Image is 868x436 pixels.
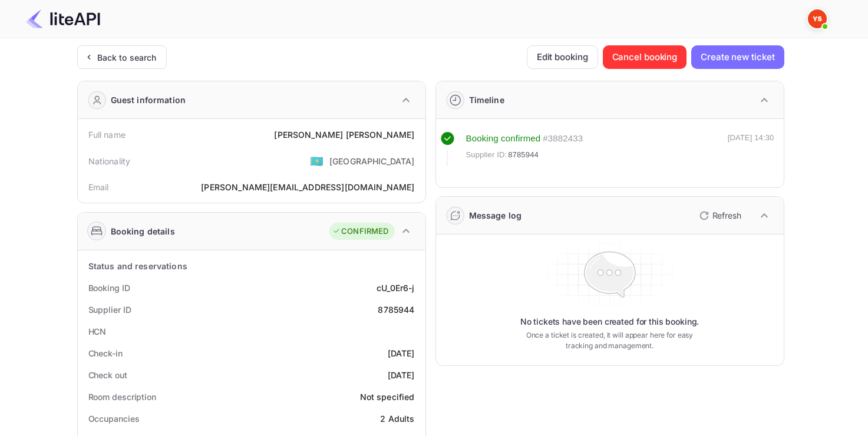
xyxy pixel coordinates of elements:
[808,9,827,28] img: Yandex Support
[466,149,507,161] span: Supplier ID:
[88,391,156,403] div: Room description
[332,226,388,237] div: CONFIRMED
[88,369,127,381] div: Check out
[603,45,687,69] button: Cancel booking
[543,132,583,146] div: # 3882433
[520,316,699,328] p: No tickets have been created for this booking.
[88,155,131,167] div: Nationality
[377,282,414,294] div: cU_0Er6-j
[88,347,123,359] div: Check-in
[88,303,131,316] div: Supplier ID
[329,155,415,167] div: [GEOGRAPHIC_DATA]
[88,260,187,272] div: Status and reservations
[88,128,126,141] div: Full name
[88,412,140,425] div: Occupancies
[692,206,746,225] button: Refresh
[88,325,107,338] div: HCN
[111,225,175,237] div: Booking details
[88,282,130,294] div: Booking ID
[712,209,741,222] p: Refresh
[378,303,414,316] div: 8785944
[201,181,414,193] div: [PERSON_NAME][EMAIL_ADDRESS][DOMAIN_NAME]
[469,94,504,106] div: Timeline
[380,412,414,425] div: 2 Adults
[274,128,414,141] div: [PERSON_NAME] [PERSON_NAME]
[728,132,774,166] div: [DATE] 14:30
[26,9,100,28] img: LiteAPI Logo
[310,150,324,171] span: United States
[691,45,784,69] button: Create new ticket
[360,391,415,403] div: Not specified
[469,209,522,222] div: Message log
[527,45,598,69] button: Edit booking
[517,330,703,351] p: Once a ticket is created, it will appear here for easy tracking and management.
[97,51,157,64] div: Back to search
[508,149,539,161] span: 8785944
[388,347,415,359] div: [DATE]
[88,181,109,193] div: Email
[466,132,541,146] div: Booking confirmed
[111,94,186,106] div: Guest information
[388,369,415,381] div: [DATE]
